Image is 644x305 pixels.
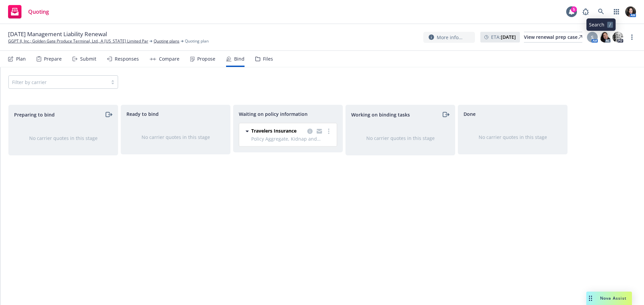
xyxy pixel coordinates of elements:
img: photo [612,32,623,43]
div: Files [263,56,273,62]
img: photo [625,6,636,17]
div: View renewal prep case [524,32,582,42]
button: More info... [423,32,475,43]
div: No carrier quotes in this stage [357,135,444,142]
span: More info... [437,34,463,41]
a: Search [594,5,608,18]
img: photo [600,32,610,43]
a: copy logging email [306,127,314,135]
div: No carrier quotes in this stage [19,135,107,142]
div: Prepare [44,56,62,62]
a: Quoting plans [154,38,179,44]
span: Quoting [28,9,49,14]
span: Done [464,110,476,118]
div: Submit [80,56,96,62]
div: Responses [115,56,139,62]
div: No carrier quotes in this stage [469,134,556,141]
span: Quoting plan [185,38,209,44]
div: Compare [159,56,179,62]
span: [DATE] Management Liability Renewal [8,30,107,38]
a: more [628,33,636,41]
span: S [591,34,594,41]
div: No carrier quotes in this stage [132,134,219,141]
a: GGPT II, Inc.; Golden Gate Produce Terminal, Ltd., A [US_STATE] Limited Par [8,38,148,44]
span: Policy Aggregate, Kidnap and [PERSON_NAME], Employment Practices Liability [251,135,333,142]
div: Propose [197,56,215,62]
a: moveRight [441,110,449,119]
a: View renewal prep case [524,32,582,43]
span: Waiting on policy information [239,110,308,118]
div: Plan [16,56,26,62]
a: copy logging email [315,127,323,135]
span: Ready to bind [126,110,159,118]
a: Quoting [5,2,52,21]
span: ETA : [491,33,516,41]
a: more [325,127,333,135]
a: moveRight [104,110,112,119]
span: Preparing to bind [14,111,55,118]
span: Travelers Insurance [251,127,297,134]
strong: [DATE] [501,34,516,40]
div: 5 [571,6,577,12]
span: Working on binding tasks [351,111,410,118]
a: Report a Bug [579,5,592,18]
div: Bind [234,56,245,62]
div: Drag to move [586,292,595,305]
span: Nova Assist [600,295,627,301]
a: Switch app [610,5,623,18]
button: Nova Assist [586,292,632,305]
